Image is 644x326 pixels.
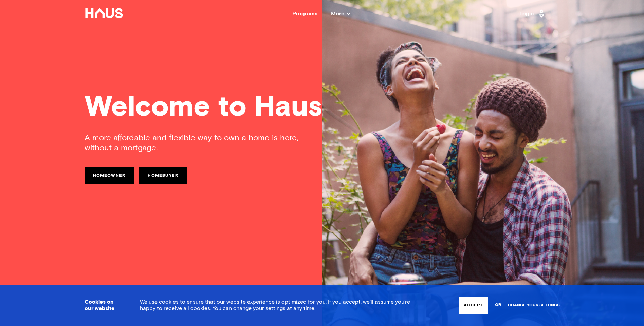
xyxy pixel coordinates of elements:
a: Programs [292,11,317,16]
div: Welcome to Haus [85,93,560,122]
span: or [495,299,501,311]
a: Homebuyer [139,167,187,184]
a: cookies [159,299,179,305]
button: Accept [459,297,488,314]
a: Change your settings [508,303,560,308]
span: More [331,11,350,16]
h3: Cookies on our website [85,299,123,312]
div: A more affordable and flexible way to own a home is here, without a mortgage. [85,133,322,153]
a: Login [519,8,546,19]
span: We use to ensure that our website experience is optimized for you. If you accept, we’ll assume yo... [140,299,410,311]
a: Homeowner [85,167,134,184]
